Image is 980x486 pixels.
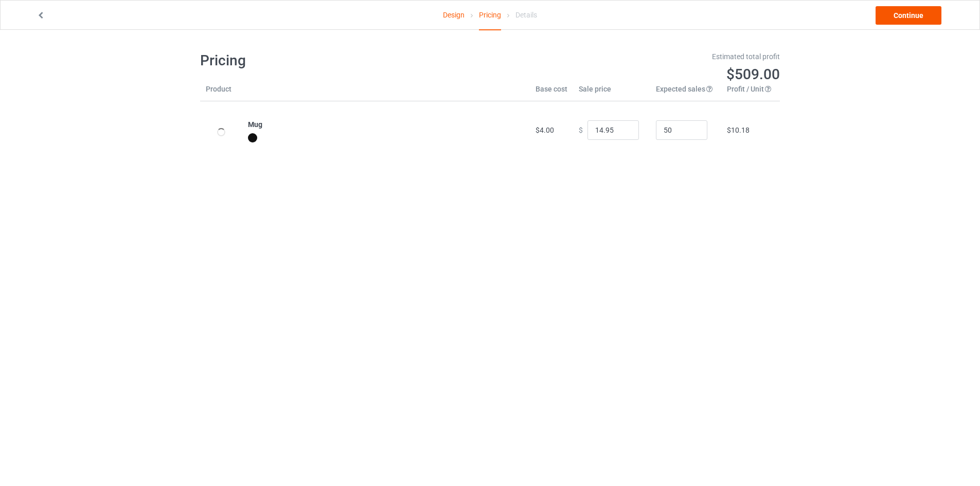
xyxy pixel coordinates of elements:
th: Expected sales [650,84,721,101]
b: Mug [248,120,262,129]
span: $ [579,126,583,134]
span: $10.18 [727,126,750,134]
div: Estimated total profit [497,51,780,62]
div: Details [515,1,537,29]
th: Sale price [573,84,650,101]
th: Profit / Unit [721,84,780,101]
h1: Pricing [200,51,483,70]
a: Continue [876,6,941,25]
th: Product [200,84,242,101]
a: Design [443,1,465,29]
span: $4.00 [536,126,554,134]
span: $509.00 [726,66,780,83]
div: Pricing [479,1,501,30]
th: Base cost [530,84,573,101]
